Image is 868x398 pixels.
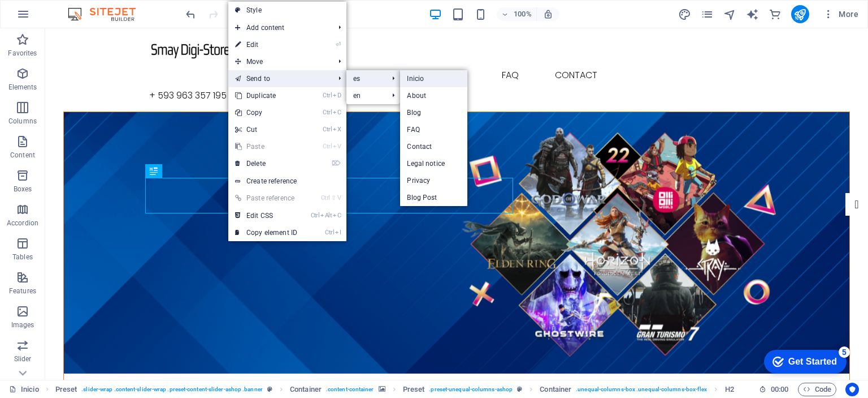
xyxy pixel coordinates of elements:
span: . slider-wrap .content-slider-wrap .preset-content-slider-ashop .banner [81,383,263,396]
i: C [333,109,341,116]
a: Inicio [400,70,467,87]
button: 100% [497,7,537,21]
button: Usercentrics [845,383,859,396]
a: Privacy [400,172,467,189]
span: . content-container [326,383,374,396]
a: Send to [228,70,329,87]
div: Get Started 5 items remaining, 0% complete [9,6,92,29]
img: Editor Logo [65,7,150,21]
i: Commerce [769,8,782,21]
i: Ctrl [311,212,320,219]
span: . preset-unequal-columns-ashop [429,383,513,396]
nav: breadcrumb [55,383,734,396]
button: Code [798,383,836,396]
i: This element is a customizable preset [517,386,522,392]
p: Boxes [14,185,32,194]
p: Columns [8,117,37,126]
div: 5 [84,2,95,14]
i: Publish [793,8,806,21]
i: Alt [320,212,332,219]
p: Images [11,320,34,329]
p: Accordion [7,219,38,228]
button: More [818,5,863,23]
span: Move [228,53,329,70]
a: ⏎Edit [228,36,304,53]
a: CtrlICopy element ID [228,224,304,241]
a: CtrlDDuplicate [228,87,304,104]
a: Style [228,2,346,19]
i: Ctrl [321,194,330,202]
span: 00 00 [771,383,788,396]
a: Legal notice [400,155,467,172]
p: Slider [14,354,32,363]
button: undo [184,7,197,21]
i: Ctrl [323,92,332,99]
a: CtrlVPaste [228,138,304,155]
i: Ctrl [323,126,332,133]
div: Get Started [33,12,82,23]
i: AI Writer [746,8,759,21]
h6: Session time [759,383,789,396]
a: ⌦Delete [228,155,304,172]
i: I [335,229,341,236]
button: publish [791,5,809,23]
i: Ctrl [323,143,332,150]
i: Ctrl [325,229,334,236]
a: CtrlAltCEdit CSS [228,207,304,224]
i: V [337,194,341,202]
i: This element contains a background [379,386,385,392]
i: ⌦ [332,160,341,167]
button: design [678,7,692,21]
i: Undo: Edit headline (Ctrl+Z) [184,8,197,21]
i: Navigator [723,8,736,21]
a: CtrlXCut [228,121,304,138]
i: X [333,126,341,133]
p: Content [10,151,35,160]
a: Ctrl⇧VPaste reference [228,190,304,207]
a: Create reference [228,173,346,190]
i: Ctrl [323,109,332,116]
button: navigator [723,7,737,21]
button: pages [701,7,714,21]
p: Tables [12,253,33,262]
i: This element is a customizable preset [267,386,272,392]
i: Design (Ctrl+Alt+Y) [678,8,691,21]
i: V [333,143,341,150]
p: Elements [8,83,37,92]
button: commerce [769,7,782,21]
a: Blog Post [400,189,467,206]
span: Click to select. Double-click to edit [290,383,322,396]
i: On resize automatically adjust zoom level to fit chosen device. [543,9,553,19]
i: ⇧ [331,194,336,202]
span: Code [803,383,831,396]
p: Features [9,286,36,296]
a: CtrlCCopy [228,104,304,121]
a: en [346,87,383,104]
span: Add content [228,19,329,36]
a: FAQ [400,121,467,138]
i: C [333,212,341,219]
span: Click to select. Double-click to edit [540,383,571,396]
a: Blog [400,104,467,121]
span: Click to select. Double-click to edit [55,383,77,396]
span: Click to select. Double-click to edit [725,383,734,396]
a: About [400,87,467,104]
i: ⏎ [336,41,341,48]
a: Contact [400,138,467,155]
a: es [346,70,383,87]
p: Favorites [8,49,37,58]
h6: 100% [514,7,532,21]
span: Click to select. Double-click to edit [403,383,425,396]
button: text_generator [746,7,759,21]
span: . unequal-columns-box .unequal-columns-box-flex [576,383,707,396]
a: Click to cancel selection. Double-click to open Pages [9,383,39,396]
span: More [823,8,858,20]
span: : [779,385,780,393]
i: D [333,92,341,99]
